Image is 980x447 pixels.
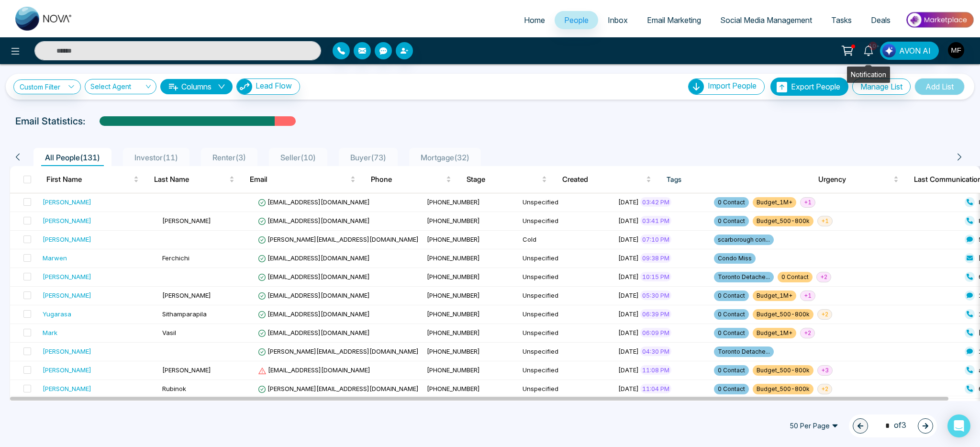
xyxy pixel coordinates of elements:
span: Phone [371,174,444,185]
span: [DATE] [618,254,639,262]
span: 03:42 PM [640,197,671,207]
th: First Name [39,166,146,193]
span: [PERSON_NAME][EMAIL_ADDRESS][DOMAIN_NAME] [258,347,419,355]
a: Deals [861,11,900,29]
span: 10:15 PM [640,272,671,281]
td: Unspecified [519,361,614,380]
span: Home [524,15,545,25]
button: Columnsdown [160,79,233,94]
span: [PHONE_NUMBER] [427,310,480,318]
img: Market-place.gif [905,9,974,31]
a: Tasks [822,11,861,29]
span: Ferchichi [162,254,189,262]
span: Toronto Detache... [714,346,774,357]
div: Marwen [43,253,67,263]
span: Budget_1M+ [753,197,796,208]
span: 06:39 PM [640,309,671,319]
span: [DATE] [618,310,639,318]
p: Email Statistics: [15,114,85,128]
span: 0 Contact [714,365,749,376]
span: Email [250,174,349,185]
span: All People ( 131 ) [41,153,104,162]
img: Nova CRM Logo [15,7,73,31]
span: [DATE] [618,385,639,392]
a: Custom Filter [13,79,81,94]
span: Investor ( 11 ) [131,153,182,162]
td: Unspecified [519,249,614,268]
div: [PERSON_NAME] [43,272,91,281]
th: Tags [659,166,811,193]
span: 05:30 PM [640,291,671,300]
div: [PERSON_NAME] [43,384,91,393]
span: Toronto Detache... [714,272,774,282]
div: [PERSON_NAME] [43,216,91,225]
span: Tasks [831,15,852,25]
span: + 2 [816,272,831,282]
span: Budget_1M+ [753,328,796,338]
span: Buyer ( 73 ) [346,153,390,162]
span: [PERSON_NAME] [162,366,211,374]
td: Unspecified [519,268,614,287]
button: Lead Flow [236,78,300,95]
span: Seller ( 10 ) [277,153,320,162]
th: Last Name [146,166,242,193]
div: [PERSON_NAME] [43,197,91,207]
span: [EMAIL_ADDRESS][DOMAIN_NAME] [258,217,370,224]
span: [EMAIL_ADDRESS][DOMAIN_NAME] [258,310,370,318]
span: Condo Miss [714,253,756,264]
span: [PERSON_NAME][EMAIL_ADDRESS][DOMAIN_NAME] [258,235,419,243]
span: 03:41 PM [640,216,671,225]
span: Urgency [818,174,891,185]
div: [PERSON_NAME] [43,365,91,375]
span: Rubinok [162,385,186,392]
span: 0 Contact [714,216,749,226]
span: [PERSON_NAME] [162,291,211,299]
span: [PHONE_NUMBER] [427,273,480,280]
span: [DATE] [618,273,639,280]
span: Inbox [608,15,628,25]
span: 06:09 PM [640,328,671,337]
button: AVON AI [880,42,939,60]
span: [DATE] [618,366,639,374]
span: [DATE] [618,217,639,224]
span: [PHONE_NUMBER] [427,291,480,299]
span: [PHONE_NUMBER] [427,254,480,262]
span: 07:10 PM [640,235,671,244]
span: + 2 [817,309,832,320]
td: Unspecified [519,343,614,361]
span: [EMAIL_ADDRESS][DOMAIN_NAME] [258,273,370,280]
span: [EMAIL_ADDRESS][DOMAIN_NAME] [258,291,370,299]
span: 09:38 PM [640,253,671,263]
span: [DATE] [618,198,639,206]
span: Lead Flow [256,81,292,90]
img: Lead Flow [237,79,252,94]
span: [DATE] [618,347,639,355]
span: 10+ [869,42,877,50]
span: Export People [791,82,840,91]
td: Cold [519,231,614,249]
span: [PERSON_NAME][EMAIL_ADDRESS][DOMAIN_NAME] [258,385,419,392]
span: 04:30 PM [640,346,671,356]
td: Unspecified [519,324,614,343]
div: [PERSON_NAME] [43,346,91,356]
td: Unspecified [519,193,614,212]
span: Sithamparapila [162,310,207,318]
th: Created [555,166,658,193]
span: [DATE] [618,291,639,299]
span: 0 Contact [714,384,749,394]
span: Budget_500-800k [753,216,813,226]
span: scarborough con... [714,235,774,245]
span: Mortgage ( 32 ) [417,153,473,162]
span: down [218,83,225,90]
img: Lead Flow [882,44,896,57]
span: Deals [871,15,891,25]
span: [PHONE_NUMBER] [427,235,480,243]
span: + 1 [817,216,833,226]
span: Budget_500-800k [753,384,813,394]
div: Mark [43,328,57,337]
span: of 3 [880,419,906,432]
span: Renter ( 3 ) [209,153,250,162]
span: + 2 [800,328,815,338]
span: [PHONE_NUMBER] [427,347,480,355]
span: Stage [467,174,540,185]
